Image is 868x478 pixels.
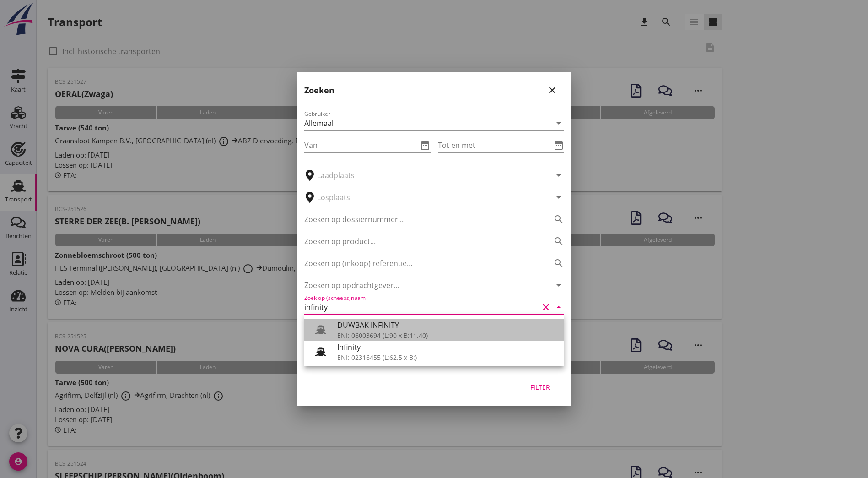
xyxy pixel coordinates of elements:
i: close [547,85,558,96]
input: Zoeken op dossiernummer... [304,212,539,227]
input: Laadplaats [317,168,539,183]
div: Allemaal [304,119,334,127]
i: arrow_drop_down [553,192,564,203]
div: ENI: 06003694 (L:90 x B:11.40) [337,331,557,340]
div: Filter [528,382,553,392]
input: Zoeken op product... [304,234,539,249]
i: date_range [553,140,564,151]
div: ENI: 02316455 (L:62.5 x B:) [337,353,557,362]
input: Tot en met [438,138,551,152]
i: clear [540,302,551,313]
input: Zoeken op (inkoop) referentie… [304,256,539,271]
input: Zoeken op opdrachtgever... [304,278,539,293]
div: Infinity [337,342,557,353]
h2: Zoeken [304,84,334,97]
i: arrow_drop_down [553,280,564,291]
button: Filter [520,379,561,395]
input: Zoek op (scheeps)naam [304,300,539,315]
i: date_range [420,140,431,151]
i: search [553,214,564,225]
input: Van [304,138,418,152]
div: DUWBAK INFINITY [337,320,557,331]
i: search [553,236,564,247]
i: arrow_drop_down [553,302,564,313]
input: Losplaats [317,190,539,205]
i: search [553,258,564,269]
i: arrow_drop_down [553,170,564,181]
i: arrow_drop_down [553,118,564,129]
